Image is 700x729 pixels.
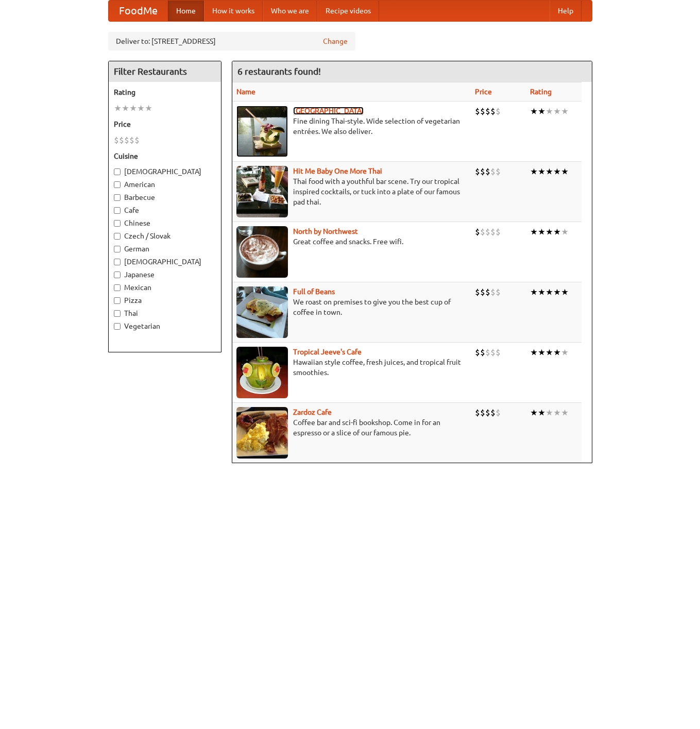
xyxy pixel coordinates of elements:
[122,103,129,114] li: ★
[475,106,480,117] li: $
[530,106,538,117] li: ★
[553,347,561,358] li: ★
[475,226,480,238] li: $
[496,166,501,177] li: $
[236,407,288,459] img: zardoz.jpg
[114,119,216,129] h5: Price
[109,61,221,82] h4: Filter Restaurants
[114,179,216,190] label: American
[114,194,121,201] input: Barbecue
[114,220,121,227] input: Chinese
[480,166,485,177] li: $
[119,134,124,146] li: $
[236,88,255,96] a: Name
[490,226,496,238] li: $
[236,236,467,247] p: Great coffee and snacks. Free wifi.
[114,87,216,97] h5: Rating
[545,407,553,418] li: ★
[114,166,216,177] label: [DEMOGRAPHIC_DATA]
[114,134,119,146] li: $
[553,106,561,117] li: ★
[114,192,216,202] label: Barbecue
[496,407,501,418] li: $
[553,407,561,418] li: ★
[530,226,538,238] li: ★
[475,407,480,418] li: $
[553,166,561,177] li: ★
[293,348,362,356] b: Tropical Jeeve's Cafe
[236,226,288,278] img: north.jpg
[114,218,216,228] label: Chinese
[538,226,545,238] li: ★
[114,282,216,293] label: Mexican
[561,407,569,418] li: ★
[114,323,121,330] input: Vegetarian
[137,103,145,114] li: ★
[293,167,382,175] a: Hit Me Baby One More Thai
[236,106,288,157] img: satay.jpg
[480,226,485,238] li: $
[293,227,358,235] b: North by Northwest
[236,417,467,438] p: Coffee bar and sci-fi bookshop. Come in for an espresso or a slice of our famous pie.
[475,347,480,358] li: $
[114,103,122,114] li: ★
[480,407,485,418] li: $
[237,66,321,76] ng-pluralize: 6 restaurants found!
[485,347,490,358] li: $
[323,36,348,46] a: Change
[236,176,467,207] p: Thai food with a youthful bar scene. Try our tropical inspired cocktails, or tuck into a plate of...
[204,1,263,21] a: How it works
[538,166,545,177] li: ★
[538,106,545,117] li: ★
[114,284,121,291] input: Mexican
[134,134,140,146] li: $
[485,166,490,177] li: $
[490,286,496,298] li: $
[485,286,490,298] li: $
[236,116,467,137] p: Fine dining Thai-style. Wide selection of vegetarian entrées. We also deliver.
[475,286,480,298] li: $
[145,103,152,114] li: ★
[293,287,335,296] a: Full of Beans
[114,295,216,306] label: Pizza
[485,407,490,418] li: $
[114,269,216,280] label: Japanese
[550,1,582,21] a: Help
[496,226,501,238] li: $
[480,106,485,117] li: $
[129,134,134,146] li: $
[485,226,490,238] li: $
[530,347,538,358] li: ★
[561,226,569,238] li: ★
[108,32,355,50] div: Deliver to: [STREET_ADDRESS]
[236,357,467,378] p: Hawaiian style coffee, fresh juices, and tropical fruit smoothies.
[561,286,569,298] li: ★
[293,408,332,416] a: Zardoz Cafe
[485,106,490,117] li: $
[490,407,496,418] li: $
[317,1,379,21] a: Recipe videos
[538,347,545,358] li: ★
[114,272,121,278] input: Japanese
[114,231,216,241] label: Czech / Slovak
[114,151,216,161] h5: Cuisine
[114,244,216,254] label: German
[530,286,538,298] li: ★
[545,286,553,298] li: ★
[263,1,317,21] a: Who we are
[293,107,364,115] a: [GEOGRAPHIC_DATA]
[114,310,121,317] input: Thai
[530,88,552,96] a: Rating
[114,321,216,331] label: Vegetarian
[553,286,561,298] li: ★
[124,134,129,146] li: $
[114,207,121,214] input: Cafe
[114,205,216,215] label: Cafe
[236,166,288,217] img: babythai.jpg
[490,106,496,117] li: $
[561,347,569,358] li: ★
